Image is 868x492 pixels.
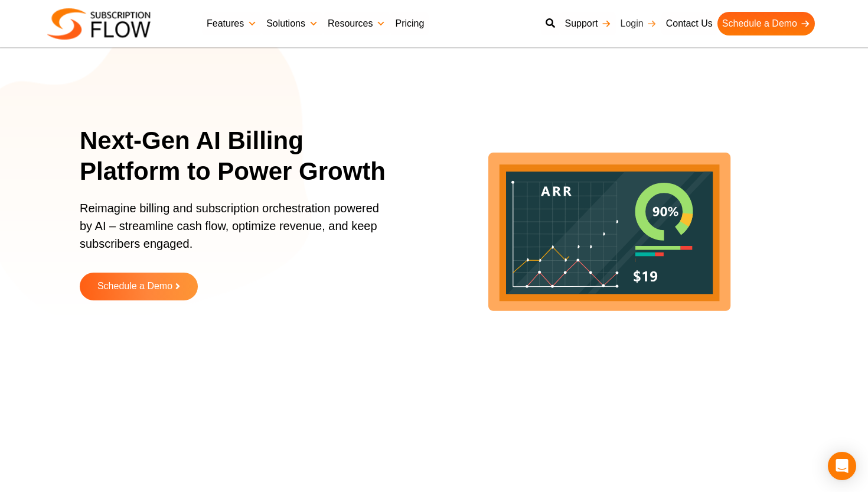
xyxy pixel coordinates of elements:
a: Features [202,12,262,35]
a: Schedule a Demo [717,12,815,35]
a: Login [616,12,661,35]
a: Support [560,12,615,35]
img: Subscriptionflow [47,8,151,40]
a: Schedule a Demo [80,273,198,300]
a: Solutions [262,12,323,35]
div: Open Intercom Messenger [828,452,856,480]
a: Contact Us [661,12,717,35]
span: Schedule a Demo [97,281,172,292]
a: Pricing [390,12,429,35]
h1: Next-Gen AI Billing Platform to Power Growth [80,125,402,187]
a: Resources [323,12,390,35]
p: Reimagine billing and subscription orchestration powered by AI – streamline cash flow, optimize r... [80,199,387,264]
